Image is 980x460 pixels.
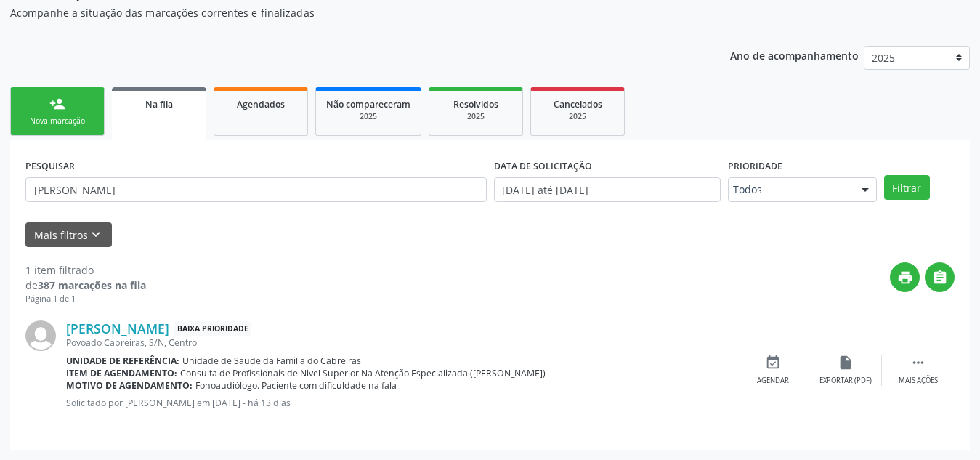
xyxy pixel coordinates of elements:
p: Ano de acompanhamento [730,46,859,64]
i:  [910,355,926,371]
i: keyboard_arrow_down [88,227,104,243]
div: 2025 [326,111,410,122]
div: 2025 [440,111,512,122]
img: img [25,320,56,351]
input: Nome, CNS [25,177,487,202]
div: 2025 [541,111,614,122]
div: de [25,278,146,293]
span: Todos [733,182,847,197]
i: event_available [765,355,781,371]
span: Cancelados [554,98,602,110]
div: Agendar [757,376,789,386]
a: [PERSON_NAME] [66,320,169,336]
button: print [890,262,920,292]
i: print [897,270,913,286]
div: Mais ações [899,376,938,386]
div: Povoado Cabreiras, S/N, Centro [66,336,737,349]
span: Não compareceram [326,98,410,110]
label: Prioridade [728,155,782,177]
button: Mais filtroskeyboard_arrow_down [25,222,112,248]
p: Solicitado por [PERSON_NAME] em [DATE] - há 13 dias [66,397,737,409]
label: PESQUISAR [25,155,75,177]
p: Acompanhe a situação das marcações correntes e finalizadas [10,5,682,20]
div: Exportar (PDF) [819,376,872,386]
button: Filtrar [884,175,930,200]
span: Fonoaudiólogo. Paciente com dificuldade na fala [195,379,397,392]
b: Unidade de referência: [66,355,179,367]
b: Item de agendamento: [66,367,177,379]
div: person_add [49,96,65,112]
label: DATA DE SOLICITAÇÃO [494,155,592,177]
span: Unidade de Saude da Familia do Cabreiras [182,355,361,367]
div: Nova marcação [21,116,94,126]
span: Agendados [237,98,285,110]
input: Selecione um intervalo [494,177,721,202]
strong: 387 marcações na fila [38,278,146,292]
div: Página 1 de 1 [25,293,146,305]
span: Resolvidos [453,98,498,110]
b: Motivo de agendamento: [66,379,193,392]
span: Baixa Prioridade [174,321,251,336]
div: 1 item filtrado [25,262,146,278]
i: insert_drive_file [838,355,854,371]
button:  [925,262,955,292]
span: Consulta de Profissionais de Nivel Superior Na Atenção Especializada ([PERSON_NAME]) [180,367,546,379]
i:  [932,270,948,286]
span: Na fila [145,98,173,110]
